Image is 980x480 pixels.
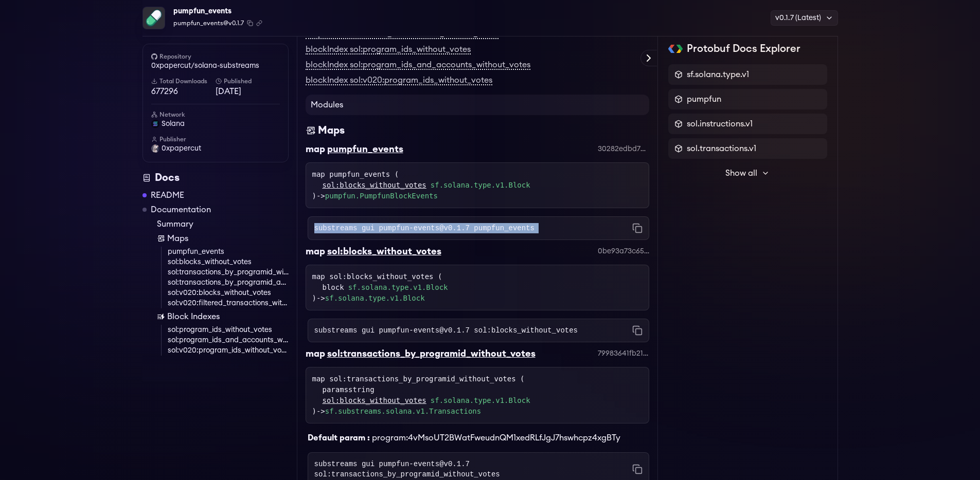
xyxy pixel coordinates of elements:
[687,68,749,81] span: sf.solana.type.v1
[325,407,481,415] a: sf.substreams.solana.v1.Transactions
[431,180,530,191] a: sf.solana.type.v1.Block
[306,95,649,115] h4: Modules
[143,7,165,29] img: Package Logo
[168,325,289,335] a: sol:program_ids_without_votes
[316,294,425,302] span: ->
[632,464,643,474] button: Copy command to clipboard
[632,223,643,233] button: Copy command to clipboard
[668,163,827,183] button: Show all
[151,135,280,143] h6: Publisher
[316,407,481,415] span: ->
[306,61,530,70] a: blockIndex sol:program_ids_and_accounts_without_votes
[687,118,753,130] span: sol.instructions.v1
[151,189,184,201] a: README
[306,244,325,259] div: map
[151,77,216,85] h6: Total Downloads
[151,53,157,60] img: github
[157,310,289,323] a: Block Indexes
[151,143,280,154] a: 0xpapercut
[256,20,262,26] button: Copy .spkg link to clipboard
[598,348,649,359] div: 79983641fb21f80af202858c457165e00d9c9c9f
[327,346,536,361] div: sol:transactions_by_programid_without_votes
[327,244,441,259] div: sol:blocks_without_votes
[312,374,643,417] div: map sol:transactions_by_programid_without_votes ( )
[173,4,262,19] div: pumpfun_events
[157,234,165,243] img: Map icon
[162,143,201,154] span: 0xpapercut
[323,282,643,293] div: block
[306,142,325,156] div: map
[306,123,316,138] img: Maps icon
[168,335,289,345] a: sol:program_ids_and_accounts_without_votes
[216,77,280,85] h6: Published
[151,85,216,98] span: 677296
[157,312,165,321] img: Block Index icon
[687,42,800,56] h2: Protobuf Docs Explorer
[323,395,426,406] a: sol:blocks_without_votes
[314,325,578,336] code: substreams gui pumpfun-events@v0.1.7 sol:blocks_without_votes
[598,144,649,154] div: 30282edbd7addfe081170e3eb2c6de1539127a0a
[151,119,280,129] a: solana
[632,325,643,336] button: Copy command to clipboard
[168,298,289,308] a: sol:v020:filtered_transactions_without_votes
[306,76,492,85] a: blockIndex sol:v020:program_ids_without_votes
[216,85,280,98] span: [DATE]
[142,171,289,185] div: Docs
[168,267,289,278] a: sol:transactions_by_programid_without_votes
[151,204,211,216] a: Documentation
[325,192,438,200] a: pumpfun.PumpfunBlockEvents
[372,434,620,442] span: program:4vMsoUT2BWatFweudnQM1xedRLfJgJ7hswhcpz4xgBTy
[314,223,534,233] code: substreams gui pumpfun-events@v0.1.7 pumpfun_events
[327,142,403,156] div: pumpfun_events
[157,218,289,230] a: Summary
[725,167,757,179] span: Show all
[306,45,471,54] a: blockIndex sol:program_ids_without_votes
[168,288,289,298] a: sol:v020:blocks_without_votes
[162,119,185,129] span: solana
[308,434,370,442] b: Default param :
[151,61,280,71] a: 0xpapercut/solana-substreams
[168,247,289,257] a: pumpfun_events
[348,282,448,293] a: sf.solana.type.v1.Block
[598,246,649,256] div: 0be93a73c65aa8ec2de4b1a47209edeea493ff29
[687,142,756,155] span: sol.transactions.v1
[312,271,643,304] div: map sol:blocks_without_votes ( )
[306,346,325,361] div: map
[247,20,253,26] button: Copy package name and version
[151,120,159,128] img: solana
[151,52,280,61] h6: Repository
[316,192,438,200] span: ->
[325,294,425,302] a: sf.solana.type.v1.Block
[318,123,345,138] div: Maps
[151,144,159,153] img: User Avatar
[687,93,721,105] span: pumpfun
[157,232,289,245] a: Maps
[431,395,530,406] a: sf.solana.type.v1.Block
[151,110,280,119] h6: Network
[168,345,289,356] a: sol:v020:program_ids_without_votes
[173,19,244,28] span: pumpfun_events@v0.1.7
[168,257,289,267] a: sol:blocks_without_votes
[314,459,632,479] code: substreams gui pumpfun-events@v0.1.7 sol:transactions_by_programid_without_votes
[668,45,683,53] img: Protobuf
[312,169,643,201] div: map pumpfun_events ( )
[168,278,289,288] a: sol:transactions_by_programid_and_account_without_votes
[771,10,838,26] div: v0.1.7 (Latest)
[323,384,643,395] div: paramsstring
[323,180,426,191] a: sol:blocks_without_votes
